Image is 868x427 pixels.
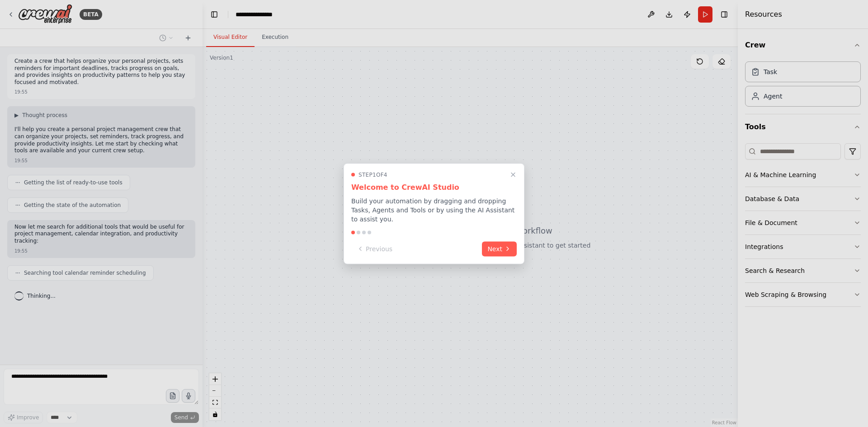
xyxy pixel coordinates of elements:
h3: Welcome to CrewAI Studio [351,182,517,192]
button: Previous [351,241,398,256]
p: Build your automation by dragging and dropping Tasks, Agents and Tools or by using the AI Assista... [351,196,517,223]
button: Close walkthrough [508,169,519,180]
span: Step 1 of 4 [359,171,387,178]
button: Hide left sidebar [208,8,221,21]
button: Next [482,241,517,256]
